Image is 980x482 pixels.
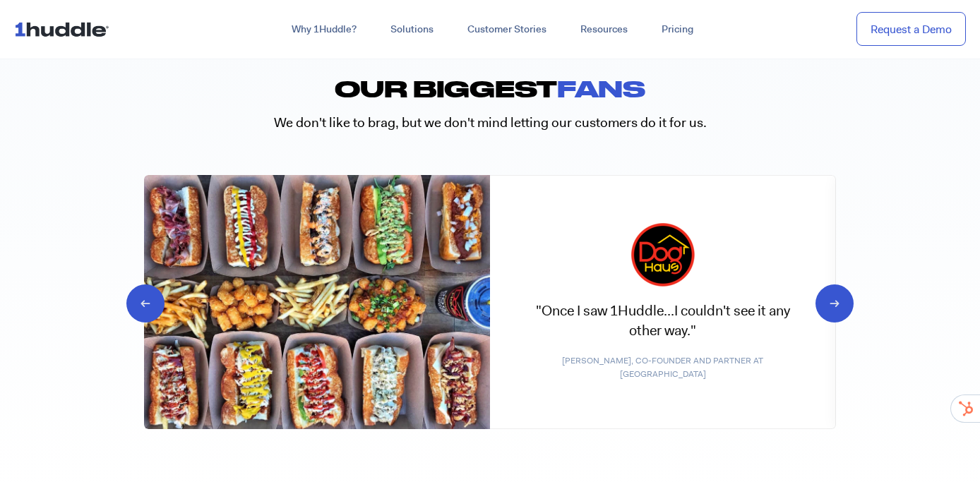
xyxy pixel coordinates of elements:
[144,114,836,133] p: We don't like to brag, but we don't mind letting our customers do it for us.
[144,175,490,429] img: Hagop Giragossian, Co-Founder and Partner at Dog Haus
[518,223,807,340] div: "Once I saw 1Huddle...I couldn't see it any other way."
[631,223,695,287] img: Dog-Haus.png
[275,17,374,42] a: Why 1Huddle?
[518,354,807,380] span: [PERSON_NAME], Co-Founder and Partner at [GEOGRAPHIC_DATA]
[151,295,165,309] div: Previous slide
[645,17,710,42] a: Pricing
[374,17,450,42] a: Solutions
[815,295,829,309] div: Next slide
[14,16,115,42] img: ...
[450,17,563,42] a: Customer Stories
[856,12,966,47] a: Request a Demo
[144,78,836,100] h2: Our biggest
[557,75,645,102] span: fans
[563,17,645,42] a: Resources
